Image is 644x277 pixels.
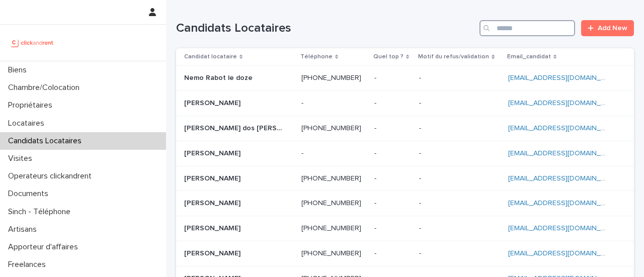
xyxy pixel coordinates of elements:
[374,222,378,233] p: -
[4,242,86,252] p: Apporteur d'affaires
[301,97,305,108] p: -
[419,97,423,108] p: -
[508,200,622,207] a: [EMAIL_ADDRESS][DOMAIN_NAME]
[581,20,634,36] a: Add New
[176,21,475,36] h1: Candidats Locataires
[176,66,634,91] tr: Nemo Rabot le dozeNemo Rabot le doze [PHONE_NUMBER][PHONE_NUMBER] -- -- [EMAIL_ADDRESS][DOMAIN_NAME]
[508,74,622,81] a: [EMAIL_ADDRESS][DOMAIN_NAME]
[419,147,423,158] p: -
[176,116,634,141] tr: [PERSON_NAME] dos [PERSON_NAME][PERSON_NAME] dos [PERSON_NAME] [PHONE_NUMBER][PHONE_NUMBER] -- --...
[419,247,423,258] p: -
[4,171,100,181] p: Operateurs clickandrent
[176,91,634,116] tr: [PERSON_NAME][PERSON_NAME] -- -- -- [EMAIL_ADDRESS][DOMAIN_NAME]
[419,172,423,183] p: -
[374,72,378,82] p: -
[176,241,634,266] tr: [PERSON_NAME][PERSON_NAME] [PHONE_NUMBER][PHONE_NUMBER] -- -- [EMAIL_ADDRESS][DOMAIN_NAME]
[301,72,363,82] p: [PHONE_NUMBER]
[4,225,45,234] p: Artisans
[508,225,622,232] a: [EMAIL_ADDRESS][DOMAIN_NAME]
[374,172,378,183] p: -
[4,65,35,75] p: Biens
[373,51,404,62] p: Quel top ?
[479,20,575,36] input: Search
[374,247,378,258] p: -
[4,189,56,199] p: Documents
[301,172,363,183] p: [PHONE_NUMBER]
[4,119,52,128] p: Locataires
[184,72,255,82] p: Nemo Rabot le doze
[419,122,423,133] p: -
[184,247,243,258] p: [PERSON_NAME]
[176,141,634,166] tr: [PERSON_NAME][PERSON_NAME] -- -- -- [EMAIL_ADDRESS][DOMAIN_NAME]
[301,122,363,133] p: [PHONE_NUMBER]
[301,147,305,158] p: -
[301,222,363,233] p: [PHONE_NUMBER]
[176,216,634,241] tr: [PERSON_NAME][PERSON_NAME] [PHONE_NUMBER][PHONE_NUMBER] -- -- [EMAIL_ADDRESS][DOMAIN_NAME]
[508,150,622,157] a: [EMAIL_ADDRESS][DOMAIN_NAME]
[8,33,57,53] img: UCB0brd3T0yccxBKYDjQ
[301,247,363,258] p: [PHONE_NUMBER]
[184,197,243,208] p: [PERSON_NAME]
[598,25,627,32] span: Add New
[508,175,622,182] a: [EMAIL_ADDRESS][DOMAIN_NAME]
[300,51,333,62] p: Téléphone
[508,125,622,132] a: [EMAIL_ADDRESS][DOMAIN_NAME]
[4,154,40,163] p: Visites
[419,197,423,208] p: -
[184,122,287,133] p: [PERSON_NAME] dos [PERSON_NAME]
[4,207,78,217] p: Sinch - Téléphone
[418,51,489,62] p: Motif du refus/validation
[176,191,634,216] tr: [PERSON_NAME][PERSON_NAME] [PHONE_NUMBER][PHONE_NUMBER] -- -- [EMAIL_ADDRESS][DOMAIN_NAME]
[4,260,54,269] p: Freelances
[184,51,237,62] p: Candidat locataire
[508,250,622,257] a: [EMAIL_ADDRESS][DOMAIN_NAME]
[374,197,378,208] p: -
[419,222,423,233] p: -
[176,166,634,191] tr: [PERSON_NAME][PERSON_NAME] [PHONE_NUMBER][PHONE_NUMBER] -- -- [EMAIL_ADDRESS][DOMAIN_NAME]
[374,97,378,108] p: -
[301,197,363,208] p: [PHONE_NUMBER]
[507,51,551,62] p: Email_candidat
[374,147,378,158] p: -
[419,72,423,82] p: -
[374,122,378,133] p: -
[184,147,243,158] p: [PERSON_NAME]
[4,136,90,146] p: Candidats Locataires
[184,222,243,233] p: [PERSON_NAME]
[184,97,243,108] p: [PERSON_NAME]
[184,172,243,183] p: [PERSON_NAME]
[508,100,622,107] a: [EMAIL_ADDRESS][DOMAIN_NAME]
[4,101,60,110] p: Propriétaires
[4,83,88,93] p: Chambre/Colocation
